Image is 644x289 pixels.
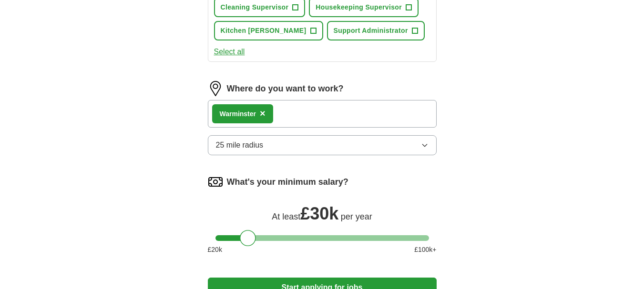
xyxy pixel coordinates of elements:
[300,204,338,223] span: £ 30k
[341,212,372,221] span: per year
[227,82,344,95] label: Where do you want to work?
[214,21,323,40] button: Kitchen [PERSON_NAME]
[316,2,402,12] span: Housekeeping Supervisor
[208,81,223,96] img: location.png
[334,26,408,36] span: Support Administrator
[327,21,425,40] button: Support Administrator
[260,107,266,121] button: ×
[208,245,222,255] span: £ 20 k
[221,2,289,12] span: Cleaning Supervisor
[272,212,300,221] span: At least
[220,109,256,119] div: Warminster
[221,26,307,36] span: Kitchen [PERSON_NAME]
[414,245,436,255] span: £ 100 k+
[227,176,348,189] label: What's your minimum salary?
[208,135,437,155] button: 25 mile radius
[208,174,223,189] img: salary.png
[216,140,264,151] span: 25 mile radius
[214,46,245,58] button: Select all
[260,108,266,119] span: ×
